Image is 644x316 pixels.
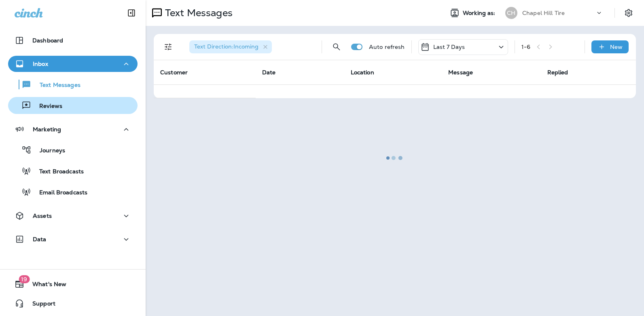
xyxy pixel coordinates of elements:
p: Inbox [33,61,48,67]
button: Email Broadcasts [8,183,138,200]
p: Text Messages [32,82,80,89]
span: What's New [24,281,66,291]
p: Dashboard [32,37,63,44]
button: Collapse Sidebar [120,5,143,21]
button: Inbox [8,56,138,72]
span: 19 [19,275,30,283]
p: Reviews [31,103,62,110]
button: Reviews [8,97,138,114]
button: Marketing [8,121,138,137]
p: Marketing [33,126,61,133]
p: Email Broadcasts [31,189,87,197]
button: Assets [8,208,138,224]
button: 19What's New [8,276,138,292]
p: Text Broadcasts [31,168,84,176]
button: Text Messages [8,76,138,93]
p: Journeys [32,147,65,155]
p: Data [33,236,47,242]
button: Text Broadcasts [8,162,138,179]
span: Support [24,300,55,310]
button: Support [8,295,138,312]
button: Dashboard [8,32,138,48]
button: Journeys [8,141,138,158]
p: New [610,44,623,50]
p: Assets [33,213,52,219]
button: Data [8,231,138,247]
